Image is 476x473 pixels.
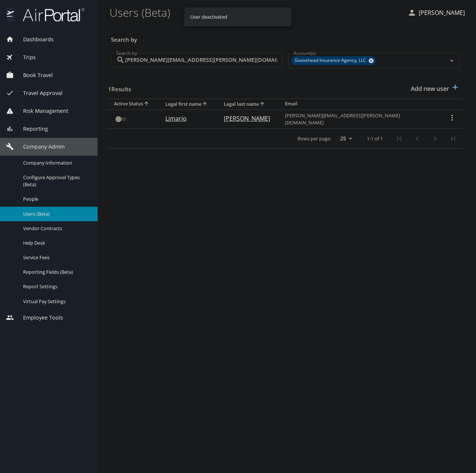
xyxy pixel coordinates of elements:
select: rows per page [334,133,355,144]
div: User deactivated [190,10,227,24]
table: User Search Table [108,99,463,149]
span: Risk Management [14,107,68,115]
th: Legal last name [218,99,279,109]
img: airportal-logo.png [15,7,85,22]
p: 1-1 of 1 [367,136,383,141]
p: Rows per page: [298,136,331,141]
span: People [23,196,89,203]
span: Virtual Pay Settings [23,298,89,305]
th: Active Status [108,99,159,109]
span: Book Travel [14,71,53,79]
p: [PERSON_NAME] [416,8,465,17]
span: Travel Approval [14,89,63,97]
span: Configure Approval Types (Beta) [23,174,89,188]
input: Search by name or email [125,53,282,67]
span: Service Fees [23,254,89,261]
span: Dashboards [14,35,54,44]
img: icon-airportal.png [7,7,15,22]
span: Users (Beta) [23,210,89,218]
span: Employee Tools [14,314,63,322]
p: Limario [165,114,209,123]
span: Trips [14,53,36,61]
span: Company Admin [14,143,65,151]
h3: 1 Results [108,80,131,93]
h1: Users (Beta) [110,1,402,24]
button: sort [259,101,266,108]
span: Report Settings [23,283,89,290]
th: Email [279,99,442,109]
button: sort [143,101,150,108]
span: Reporting Fields (Beta) [23,269,89,276]
span: Help Desk [23,239,89,247]
button: Open [447,55,457,66]
div: Goosehead Insurance Agency, LLC [292,56,376,65]
span: Company Information [23,159,89,166]
button: sort [201,101,209,108]
button: [PERSON_NAME] [404,6,468,19]
h3: Search by [111,31,460,44]
td: [PERSON_NAME][EMAIL_ADDRESS][PERSON_NAME][DOMAIN_NAME] [279,109,442,128]
th: Legal first name [159,99,218,109]
button: Add new user [408,80,463,97]
span: Reporting [14,125,48,133]
p: Add new user [411,84,449,93]
span: Goosehead Insurance Agency, LLC [292,57,371,64]
span: Vendor Contracts [23,225,89,232]
p: [PERSON_NAME] [224,114,270,123]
